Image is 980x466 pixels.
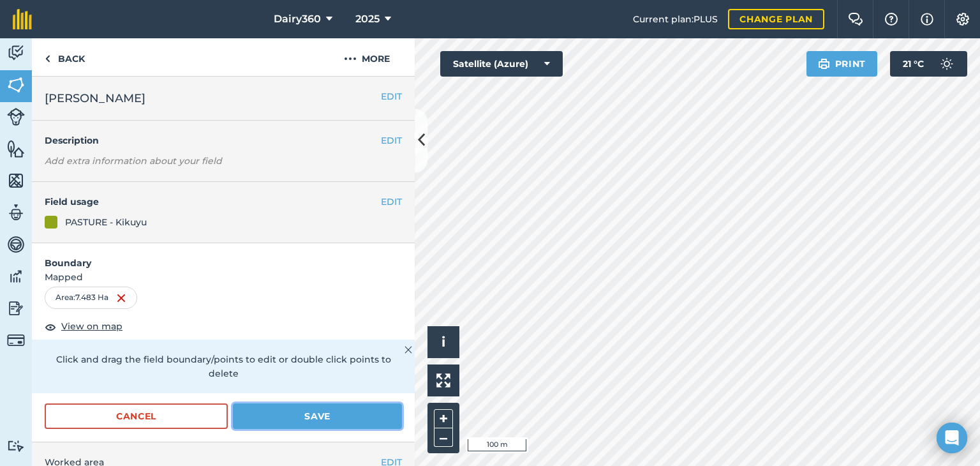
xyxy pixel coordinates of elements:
img: svg+xml;base64,PD94bWwgdmVyc2lvbj0iMS4wIiBlbmNvZGluZz0idXRmLTgiPz4KPCEtLSBHZW5lcmF0b3I6IEFkb2JlIE... [7,235,25,254]
h4: Field usage [45,195,381,209]
span: [PERSON_NAME] [45,89,145,107]
span: 21 ° C [903,51,924,77]
img: svg+xml;base64,PHN2ZyB4bWxucz0iaHR0cDovL3d3dy53My5vcmcvMjAwMC9zdmciIHdpZHRoPSIyMiIgaGVpZ2h0PSIzMC... [405,342,412,357]
img: svg+xml;base64,PD94bWwgdmVyc2lvbj0iMS4wIiBlbmNvZGluZz0idXRmLTgiPz4KPCEtLSBHZW5lcmF0b3I6IEFkb2JlIE... [7,331,25,349]
button: More [319,38,415,76]
img: svg+xml;base64,PD94bWwgdmVyc2lvbj0iMS4wIiBlbmNvZGluZz0idXRmLTgiPz4KPCEtLSBHZW5lcmF0b3I6IEFkb2JlIE... [7,299,25,318]
img: fieldmargin Logo [13,9,32,29]
button: View on map [45,319,122,334]
h4: Boundary [32,243,415,270]
span: i [442,334,445,350]
button: Satellite (Azure) [440,51,563,77]
button: Cancel [45,403,228,429]
button: EDIT [381,195,402,209]
img: A cog icon [955,13,970,26]
button: EDIT [381,89,402,103]
button: 21 °C [890,51,967,77]
img: svg+xml;base64,PD94bWwgdmVyc2lvbj0iMS4wIiBlbmNvZGluZz0idXRmLTgiPz4KPCEtLSBHZW5lcmF0b3I6IEFkb2JlIE... [7,108,25,126]
button: i [427,326,459,358]
button: Print [806,51,878,77]
a: Change plan [728,9,824,29]
img: svg+xml;base64,PD94bWwgdmVyc2lvbj0iMS4wIiBlbmNvZGluZz0idXRmLTgiPz4KPCEtLSBHZW5lcmF0b3I6IEFkb2JlIE... [7,267,25,286]
img: Four arrows, one pointing top left, one top right, one bottom right and the last bottom left [436,373,450,387]
span: Current plan : PLUS [633,12,718,26]
img: svg+xml;base64,PHN2ZyB4bWxucz0iaHR0cDovL3d3dy53My5vcmcvMjAwMC9zdmciIHdpZHRoPSIxOCIgaGVpZ2h0PSIyNC... [45,319,56,334]
div: Open Intercom Messenger [937,423,967,453]
button: EDIT [381,133,402,147]
img: svg+xml;base64,PHN2ZyB4bWxucz0iaHR0cDovL3d3dy53My5vcmcvMjAwMC9zdmciIHdpZHRoPSIxNyIgaGVpZ2h0PSIxNy... [921,11,933,27]
img: svg+xml;base64,PHN2ZyB4bWxucz0iaHR0cDovL3d3dy53My5vcmcvMjAwMC9zdmciIHdpZHRoPSIxOSIgaGVpZ2h0PSIyNC... [818,56,830,71]
span: Mapped [32,270,415,284]
p: Click and drag the field boundary/points to edit or double click points to delete [45,352,402,381]
img: svg+xml;base64,PHN2ZyB4bWxucz0iaHR0cDovL3d3dy53My5vcmcvMjAwMC9zdmciIHdpZHRoPSI1NiIgaGVpZ2h0PSI2MC... [7,171,25,190]
em: Add extra information about your field [45,155,222,167]
div: PASTURE - Kikuyu [65,215,147,229]
img: A question mark icon [884,13,899,26]
img: svg+xml;base64,PHN2ZyB4bWxucz0iaHR0cDovL3d3dy53My5vcmcvMjAwMC9zdmciIHdpZHRoPSIxNiIgaGVpZ2h0PSIyNC... [116,290,126,306]
img: svg+xml;base64,PHN2ZyB4bWxucz0iaHR0cDovL3d3dy53My5vcmcvMjAwMC9zdmciIHdpZHRoPSI1NiIgaGVpZ2h0PSI2MC... [7,139,25,158]
a: Back [32,38,98,76]
span: View on map [61,319,122,333]
button: – [434,428,453,447]
img: svg+xml;base64,PD94bWwgdmVyc2lvbj0iMS4wIiBlbmNvZGluZz0idXRmLTgiPz4KPCEtLSBHZW5lcmF0b3I6IEFkb2JlIE... [934,51,960,77]
h4: Description [45,133,402,147]
img: svg+xml;base64,PHN2ZyB4bWxucz0iaHR0cDovL3d3dy53My5vcmcvMjAwMC9zdmciIHdpZHRoPSI1NiIgaGVpZ2h0PSI2MC... [7,75,25,94]
span: 2025 [355,11,380,27]
span: Dairy360 [274,11,321,27]
img: svg+xml;base64,PHN2ZyB4bWxucz0iaHR0cDovL3d3dy53My5vcmcvMjAwMC9zdmciIHdpZHRoPSIyMCIgaGVpZ2h0PSIyNC... [344,51,357,66]
div: Area : 7.483 Ha [45,287,137,308]
img: Two speech bubbles overlapping with the left bubble in the forefront [848,13,863,26]
img: svg+xml;base64,PHN2ZyB4bWxucz0iaHR0cDovL3d3dy53My5vcmcvMjAwMC9zdmciIHdpZHRoPSI5IiBoZWlnaHQ9IjI0Ii... [45,51,50,66]
button: Save [233,403,402,429]
img: svg+xml;base64,PD94bWwgdmVyc2lvbj0iMS4wIiBlbmNvZGluZz0idXRmLTgiPz4KPCEtLSBHZW5lcmF0b3I6IEFkb2JlIE... [7,440,25,452]
img: svg+xml;base64,PD94bWwgdmVyc2lvbj0iMS4wIiBlbmNvZGluZz0idXRmLTgiPz4KPCEtLSBHZW5lcmF0b3I6IEFkb2JlIE... [7,43,25,63]
button: + [434,409,453,428]
img: svg+xml;base64,PD94bWwgdmVyc2lvbj0iMS4wIiBlbmNvZGluZz0idXRmLTgiPz4KPCEtLSBHZW5lcmF0b3I6IEFkb2JlIE... [7,203,25,222]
